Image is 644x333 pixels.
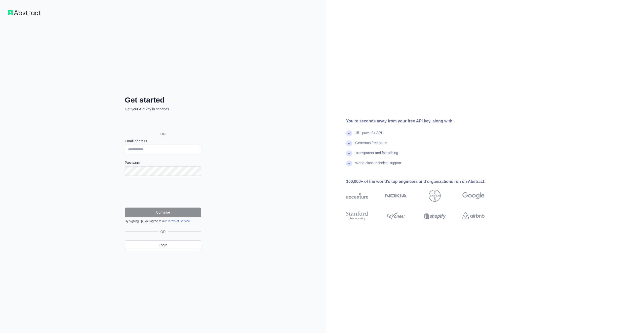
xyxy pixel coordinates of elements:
[355,150,398,160] div: Transparent and fair pricing
[385,190,407,202] img: nokia
[346,130,352,136] img: check mark
[125,240,201,250] a: Login
[424,210,446,221] img: shopify
[167,219,190,223] a: Terms of Service
[158,229,168,234] span: OR
[346,190,368,202] img: accenture
[355,160,401,171] div: World-class technical support
[125,182,201,202] iframe: reCAPTCHA
[462,190,485,202] img: google
[346,140,352,146] img: check mark
[8,10,41,15] img: Workflow
[429,190,441,202] img: bayer
[346,210,368,221] img: stanford university
[125,95,201,105] h2: Get started
[346,179,501,185] div: 100,000+ of the world's top engineers and organizations run on Abstract:
[125,208,201,217] button: Continue
[385,210,407,221] img: payoneer
[355,130,384,140] div: 15+ powerful API's
[125,107,201,112] p: Get your API key in seconds
[125,219,201,223] div: By signing up, you agree to our .
[122,117,203,128] iframe: Sign in with Google Button
[125,139,201,144] label: Email address
[346,150,352,156] img: check mark
[346,118,501,124] div: You're seconds away from your free API key, along with:
[156,131,170,137] span: OR
[125,160,201,165] label: Password
[462,210,485,221] img: airbnb
[346,160,352,166] img: check mark
[355,140,387,150] div: Generous free plans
